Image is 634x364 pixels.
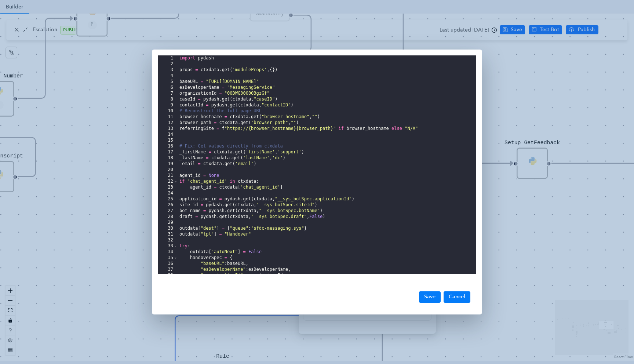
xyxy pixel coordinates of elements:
div: 15 [158,138,178,143]
div: 10 [158,108,178,114]
div: 31 [158,232,178,237]
div: 8 [158,97,178,102]
div: 25 [158,196,178,202]
div: 11 [158,114,178,120]
div: 22 [158,179,178,185]
div: 36 [158,261,178,267]
div: 33 [158,243,178,249]
div: 24 [158,190,178,196]
div: 6 [158,85,178,91]
div: 16 [158,143,178,149]
div: 13 [158,126,178,132]
div: 37 [158,267,178,273]
div: 35 [158,255,178,261]
div: 28 [158,214,178,220]
div: 7 [158,91,178,97]
div: 38 [158,273,178,279]
div: 19 [158,161,178,167]
div: 34 [158,249,178,255]
div: 29 [158,220,178,226]
div: 2 [158,61,178,67]
div: 20 [158,167,178,173]
div: 32 [158,237,178,243]
div: 4 [158,73,178,79]
div: 26 [158,202,178,208]
div: 1 [158,55,178,61]
div: 30 [158,226,178,232]
div: 5 [158,79,178,85]
div: 27 [158,208,178,214]
button: Cancel [444,291,470,302]
div: 21 [158,173,178,179]
div: 12 [158,120,178,126]
div: 23 [158,185,178,190]
div: 18 [158,155,178,161]
button: Save [419,291,441,302]
div: 14 [158,132,178,138]
div: 17 [158,149,178,155]
div: 9 [158,102,178,108]
div: 3 [158,67,178,73]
